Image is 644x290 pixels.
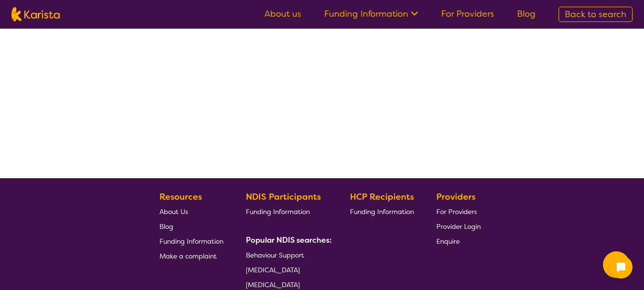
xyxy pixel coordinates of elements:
[436,207,477,216] span: For Providers
[246,207,310,216] span: Funding Information
[159,222,173,231] span: Blog
[603,251,630,278] button: Channel Menu
[246,235,332,245] b: Popular NDIS searches:
[246,262,328,277] a: [MEDICAL_DATA]
[159,252,217,260] span: Make a complaint
[324,8,418,20] a: Funding Information
[159,219,223,234] a: Blog
[565,9,626,20] span: Back to search
[159,191,202,203] b: Resources
[159,234,223,248] a: Funding Information
[246,191,321,203] b: NDIS Participants
[436,234,481,248] a: Enquire
[441,8,494,20] a: For Providers
[159,204,223,219] a: About Us
[246,204,328,219] a: Funding Information
[559,7,633,22] a: Back to search
[436,237,460,246] span: Enquire
[436,222,481,231] span: Provider Login
[517,8,536,20] a: Blog
[436,219,481,234] a: Provider Login
[350,207,414,216] span: Funding Information
[246,247,328,262] a: Behaviour Support
[159,237,223,246] span: Funding Information
[436,191,475,203] b: Providers
[159,207,188,216] span: About Us
[246,280,300,289] span: [MEDICAL_DATA]
[350,191,414,203] b: HCP Recipients
[246,266,300,274] span: [MEDICAL_DATA]
[246,251,304,259] span: Behaviour Support
[350,204,414,219] a: Funding Information
[11,7,60,21] img: Karista logo
[436,204,481,219] a: For Providers
[264,8,301,20] a: About us
[159,248,223,263] a: Make a complaint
